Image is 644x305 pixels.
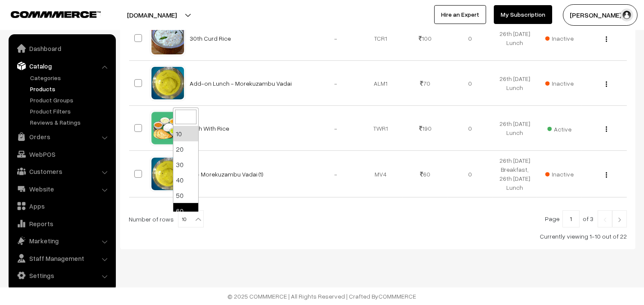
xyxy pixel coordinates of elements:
td: 26th [DATE] Lunch [493,106,537,151]
a: Dashboard [11,41,113,56]
img: user [620,9,633,21]
td: 26th [DATE] Lunch [493,61,537,106]
a: Reviews & Ratings [28,118,113,127]
a: Marketing [11,233,113,248]
a: Products [28,84,113,93]
a: Add-on Lunch - Morekuzambu Vadai [190,80,292,87]
img: Menu [606,81,607,87]
a: Product Filters [28,107,113,116]
img: Menu [606,126,607,132]
img: COMMMERCE [11,11,101,18]
button: [DOMAIN_NAME] [97,4,207,26]
td: - [314,61,358,106]
a: Catalog [11,58,113,74]
a: Reports [11,216,113,231]
td: - [314,106,358,151]
td: ALM1 [358,61,403,106]
a: WebPOS [11,147,113,162]
span: of 3 [583,215,593,222]
a: Apps [11,198,113,214]
td: 70 [403,61,447,106]
li: 40 [173,172,198,188]
a: Categories [28,73,113,82]
td: 190 [403,106,447,151]
span: Page [545,215,559,222]
span: Active [547,123,571,134]
img: Menu [606,172,607,178]
a: Orders [11,129,113,144]
span: 10 [178,211,203,228]
span: Number of rows [129,215,174,224]
a: 26th With Rice [190,125,230,132]
li: 10 [173,126,198,141]
td: - [314,151,358,197]
td: 0 [447,106,492,151]
a: 30th Curd Rice [190,35,231,42]
div: Currently viewing 1-10 out of 22 [129,232,627,241]
span: Inactive [545,79,574,88]
td: 0 [447,151,492,197]
a: Settings [11,268,113,283]
li: 20 [173,141,198,157]
span: Inactive [545,34,574,43]
td: 100 [403,16,447,61]
td: TCR1 [358,16,403,61]
a: Product Groups [28,96,113,105]
a: Hire an Expert [434,5,486,24]
span: 10 [178,210,204,227]
button: [PERSON_NAME] s… [563,4,638,26]
td: 26th [DATE] Lunch [493,16,537,61]
a: COMMMERCE [11,9,86,19]
td: 26th [DATE] Breakfast, 26th [DATE] Lunch [493,151,537,197]
img: Left [601,217,609,222]
a: My Subscription [494,5,552,24]
img: Menu [606,36,607,42]
a: Staff Management [11,251,113,266]
td: TWR1 [358,106,403,151]
td: - [314,16,358,61]
span: Inactive [545,170,574,179]
td: 0 [447,61,492,106]
li: 30 [173,157,198,172]
a: Customers [11,164,113,179]
a: COMMMERCE [379,293,417,300]
img: Right [616,217,623,222]
li: 60 [173,203,198,218]
li: 50 [173,188,198,203]
a: Bf - Morekuzambu Vadai (1) [190,170,264,178]
a: Website [11,181,113,197]
td: MV4 [358,151,403,197]
td: 0 [447,16,492,61]
td: 60 [403,151,447,197]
